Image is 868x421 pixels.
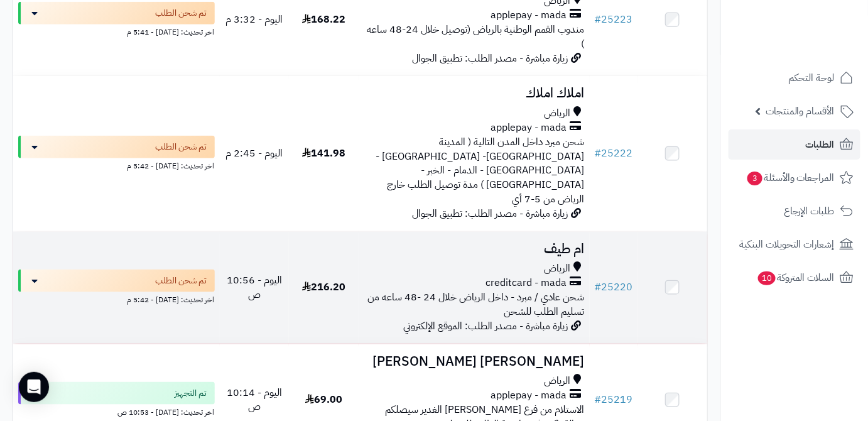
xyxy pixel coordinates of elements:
[758,271,776,285] span: 10
[302,12,345,27] span: 168.22
[491,121,567,135] span: applepay - mada
[746,169,835,187] span: المراجعات والأسئلة
[545,374,571,388] span: الرياض
[227,273,282,302] span: اليوم - 10:56 ص
[595,280,633,295] a: #25220
[806,136,835,153] span: الطلبات
[739,236,835,253] span: إشعارات التحويلات البنكية
[766,102,835,120] span: الأقسام والمنتجات
[19,372,49,402] div: Open Intercom Messenger
[491,8,567,23] span: applepay - mada
[156,275,207,287] span: تم شحن الطلب
[156,141,207,153] span: تم شحن الطلب
[545,261,571,276] span: الرياض
[595,146,602,161] span: #
[18,158,215,172] div: اخر تحديث: [DATE] - 5:42 م
[376,134,585,207] span: شحن مبرد داخل المدن التالية ( المدينة [GEOGRAPHIC_DATA]- [GEOGRAPHIC_DATA] - [GEOGRAPHIC_DATA] - ...
[156,7,207,19] span: تم شحن الطلب
[486,276,567,290] span: creditcard - mada
[595,12,633,27] a: #25223
[784,202,835,220] span: طلبات الإرجاع
[364,86,585,101] h3: املاك املاك
[729,163,860,193] a: المراجعات والأسئلة3
[225,12,283,27] span: اليوم - 3:32 م
[302,280,345,295] span: 216.20
[757,269,835,287] span: السلات المتروكة
[364,242,585,256] h3: ام طيف
[225,146,283,161] span: اليوم - 2:45 م
[595,392,633,407] a: #25219
[729,196,860,226] a: طلبات الإرجاع
[18,405,215,418] div: اخر تحديث: [DATE] - 10:53 ص
[545,106,571,121] span: الرياض
[175,387,207,400] span: تم التجهيز
[302,146,345,161] span: 141.98
[729,229,860,260] a: إشعارات التحويلات البنكية
[18,292,215,305] div: اخر تحديث: [DATE] - 5:42 م
[595,392,602,407] span: #
[413,206,568,221] span: زيارة مباشرة - مصدر الطلب: تطبيق الجوال
[729,63,860,93] a: لوحة التحكم
[227,385,282,415] span: اليوم - 10:14 ص
[305,392,342,407] span: 69.00
[491,388,567,403] span: applepay - mada
[788,69,835,87] span: لوحة التحكم
[747,172,762,185] span: 3
[595,146,633,161] a: #25222
[729,129,860,160] a: الطلبات
[729,263,860,293] a: السلات المتروكة10
[368,290,585,319] span: شحن عادي / مبرد - داخل الرياض خلال 24 -48 ساعه من تسليم الطلب للشحن
[404,319,568,334] span: زيارة مباشرة - مصدر الطلب: الموقع الإلكتروني
[18,25,215,38] div: اخر تحديث: [DATE] - 5:41 م
[595,12,602,27] span: #
[595,280,602,295] span: #
[364,354,585,369] h3: [PERSON_NAME] [PERSON_NAME]
[367,22,585,52] span: مندوب القمم الوطنية بالرياض (توصيل خلال 24-48 ساعه )
[413,51,568,66] span: زيارة مباشرة - مصدر الطلب: تطبيق الجوال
